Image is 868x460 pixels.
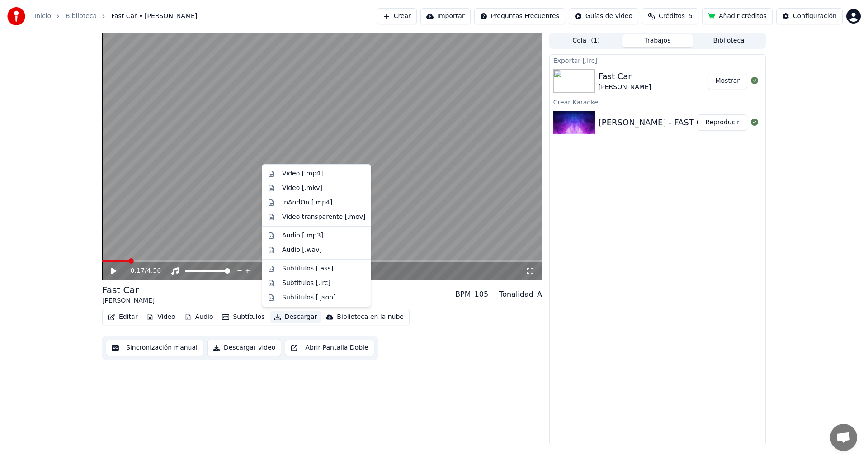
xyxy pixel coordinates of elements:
button: Biblioteca [693,34,764,47]
div: Subtítulos [.json] [282,293,336,302]
div: Fast Car [102,284,155,296]
div: Video transparente [.mov] [282,213,365,222]
button: Reproducir [698,114,747,131]
div: Audio [.wav] [282,246,322,255]
span: 4:56 [147,266,161,275]
div: Subtítulos [.lrc] [282,279,330,288]
button: Guías de video [569,8,638,24]
div: [PERSON_NAME] [102,296,155,305]
div: BPM [455,289,471,300]
span: ( 1 ) [591,36,600,45]
div: Tonalidad [499,289,533,300]
button: Importar [420,8,471,24]
div: Configuración [793,12,837,21]
button: Configuración [776,8,843,24]
div: Fast Car [599,70,651,83]
button: Descargar video [207,340,281,356]
button: Cola [551,34,622,47]
button: Editar [104,311,141,323]
div: 105 [475,289,489,300]
button: Mostrar [708,73,747,89]
button: Crear [377,8,417,24]
button: Sincronización manual [106,340,203,356]
span: Fast Car • [PERSON_NAME] [111,12,197,21]
nav: breadcrumb [34,12,197,21]
div: Biblioteca en la nube [337,313,404,322]
img: youka [7,7,25,25]
button: Descargar [270,311,321,323]
div: Video [.mp4] [282,169,323,178]
span: 5 [689,12,693,21]
button: Audio [181,311,217,323]
div: [PERSON_NAME] [599,83,651,92]
button: Trabajos [622,34,693,47]
div: [PERSON_NAME] - FAST CAR [599,116,713,129]
div: Chat abierto [830,424,857,451]
div: Exportar [.lrc] [550,55,765,66]
div: Subtítulos [.ass] [282,264,333,273]
span: Créditos [659,12,685,21]
button: Video [143,311,179,323]
span: 0:17 [131,266,145,275]
div: Video [.mkv] [282,184,322,193]
a: Biblioteca [66,12,97,21]
button: Subtítulos [218,311,268,323]
div: A [537,289,542,300]
div: / [131,266,152,275]
div: Crear Karaoke [550,96,765,107]
button: Añadir créditos [702,8,773,24]
button: Preguntas Frecuentes [474,8,565,24]
button: Abrir Pantalla Doble [285,340,374,356]
div: InAndOn [.mp4] [282,198,333,207]
a: Inicio [34,12,51,21]
div: Audio [.mp3] [282,231,323,240]
button: Créditos5 [642,8,698,24]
